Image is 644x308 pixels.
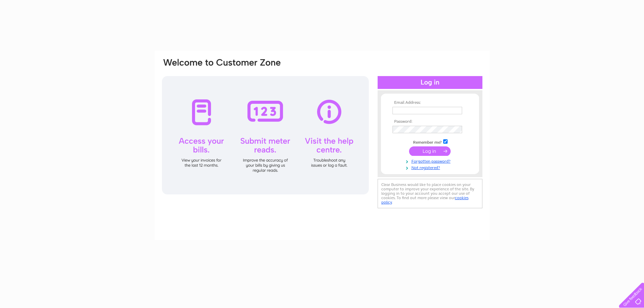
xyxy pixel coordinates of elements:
a: cookies policy [381,195,469,205]
td: Remember me? [391,138,469,145]
input: Submit [409,146,451,156]
a: Forgotten password? [392,158,469,164]
a: Not registered? [392,164,469,170]
th: Password: [391,119,469,124]
div: Clear Business would like to place cookies on your computer to improve your experience of the sit... [378,179,482,208]
th: Email Address: [391,100,469,105]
